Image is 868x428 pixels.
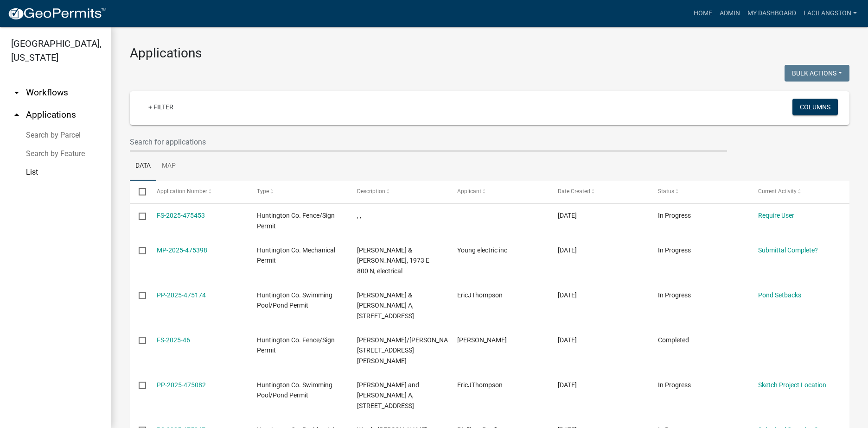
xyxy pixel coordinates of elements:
a: Map [156,151,181,181]
a: Sketch Project Location [758,381,826,389]
span: Description [357,188,385,195]
a: + Filter [141,99,181,115]
datatable-header-cell: Select [130,181,147,203]
span: Status [658,188,674,195]
span: Huntington Co. Fence/Sign Permit [257,336,335,354]
datatable-header-cell: Current Activity [749,181,849,203]
datatable-header-cell: Status [649,181,749,203]
a: PP-2025-475174 [157,291,206,299]
span: Completed [658,336,689,344]
span: In Progress [658,381,691,389]
span: Huntington Co. Swimming Pool/Pond Permit [257,381,332,399]
span: 09/08/2025 [558,381,577,389]
span: Huntington Co. Swimming Pool/Pond Permit [257,291,332,309]
span: Dillon [457,336,507,344]
span: In Progress [658,212,691,219]
span: Young electric inc [457,246,507,254]
i: arrow_drop_down [11,87,22,98]
datatable-header-cell: Description [348,181,448,203]
a: Home [690,5,716,22]
span: Peters, Robert W/Stephanie M, 210 Woodfield Ct, Fence [357,336,460,365]
span: , , [357,212,361,219]
span: Thompson, Eric J and Holly A, 6657 N 900 W, Pond [357,381,419,410]
span: In Progress [658,246,691,254]
span: Thompson, Eric J & Holly A, 6657 N 900 W, Pond [357,291,414,320]
a: PP-2025-475082 [157,381,206,389]
a: Pond Setbacks [758,291,801,299]
a: FS-2025-46 [157,336,190,344]
datatable-header-cell: Type [248,181,348,203]
button: Columns [792,99,838,115]
h3: Applications [130,45,849,61]
span: Applicant [457,188,481,195]
span: 09/08/2025 [558,246,577,254]
input: Search for applications [130,132,727,151]
a: Data [130,151,156,181]
span: Application Number [157,188,207,195]
span: 09/08/2025 [558,291,577,299]
datatable-header-cell: Application Number [147,181,248,203]
a: Admin [716,5,744,22]
a: FS-2025-475453 [157,212,205,219]
span: In Progress [658,291,691,299]
datatable-header-cell: Applicant [448,181,549,203]
span: Date Created [558,188,590,195]
a: LaciLangston [800,5,861,22]
a: Require User [758,212,794,219]
span: Type [257,188,269,195]
button: Bulk Actions [785,65,849,82]
span: EricJThompson [457,381,503,389]
span: THOMAS, STEVEN W & AMY D, 1973 E 800 N, electrical [357,246,429,275]
span: Current Activity [758,188,797,195]
span: EricJThompson [457,291,503,299]
span: Huntington Co. Fence/Sign Permit [257,212,335,230]
span: 09/08/2025 [558,336,577,344]
datatable-header-cell: Date Created [549,181,649,203]
a: My Dashboard [744,5,800,22]
span: Huntington Co. Mechanical Permit [257,246,335,264]
a: Submittal Complete? [758,246,818,254]
a: MP-2025-475398 [157,246,207,254]
span: 09/08/2025 [558,212,577,219]
i: arrow_drop_up [11,109,22,120]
